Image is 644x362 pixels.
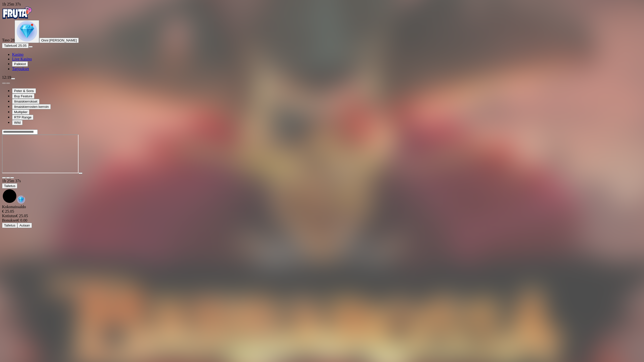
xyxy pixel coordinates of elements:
a: Kasino [12,52,23,57]
img: reward-icon [17,196,25,204]
span: Ilmaiskierrosten kerroin [14,105,49,109]
span: Kotiutus [2,214,16,218]
button: Aulaan [17,223,32,228]
span: Palkkiot [14,62,26,66]
span: Bonukset [2,218,17,222]
button: menu [11,78,15,79]
div: € 25.05 [2,214,642,218]
button: chevron-down icon [6,177,10,178]
span: Peter & Sons [14,89,34,93]
div: Game menu [2,179,642,205]
button: menu [29,46,33,48]
button: Onni [PERSON_NAME] [39,38,79,43]
span: Wild [14,121,21,124]
button: close icon [2,177,6,178]
button: Palkkiot [12,61,28,67]
button: Peter & Sons [12,88,36,94]
span: Multiplier [14,110,27,114]
button: RTP Range [12,115,33,120]
nav: Main menu [2,52,642,71]
button: level unlocked [15,20,39,43]
button: Talletus [2,183,17,189]
span: Aulaan [19,223,30,227]
img: Fruta [2,7,32,19]
span: Taso 28 [2,38,15,42]
button: Talletusplus icon€ 25.05 [2,43,29,48]
button: next slide [6,82,10,84]
nav: Primary [2,7,642,71]
button: Ilmaiskierrosten kerroin [12,104,51,109]
span: Onni [PERSON_NAME] [41,38,77,42]
span: € 25.05 [15,44,26,48]
input: Search [2,129,38,134]
iframe: Barbarossa Revenge [2,134,78,173]
span: user session time [2,179,21,183]
button: Multiplier [12,109,29,115]
div: Kokonaissaldo [2,205,642,214]
button: Buy Feature [12,94,34,99]
span: user session time [2,2,21,6]
button: Talletus [2,223,17,228]
a: Tarjoukset [12,67,29,71]
span: 12:19 [2,75,11,79]
span: Ilmaiskierrokset [14,100,37,103]
span: RTP Range [14,115,31,119]
div: € 25.05 [2,209,642,214]
button: play icon [78,172,83,174]
span: Talletus [4,223,15,227]
button: prev slide [2,82,6,84]
div: Game menu content [2,205,642,228]
button: Ilmaiskierrokset [12,99,39,104]
span: Talletus [4,184,15,188]
span: Talletus [4,44,15,48]
a: Live Kasino [12,57,32,61]
button: Wild [12,120,23,125]
img: level unlocked [17,21,37,41]
div: € 0.00 [2,218,642,223]
button: fullscreen-exit icon [10,177,14,178]
a: Fruta [2,16,32,20]
span: Buy Feature [14,94,32,98]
